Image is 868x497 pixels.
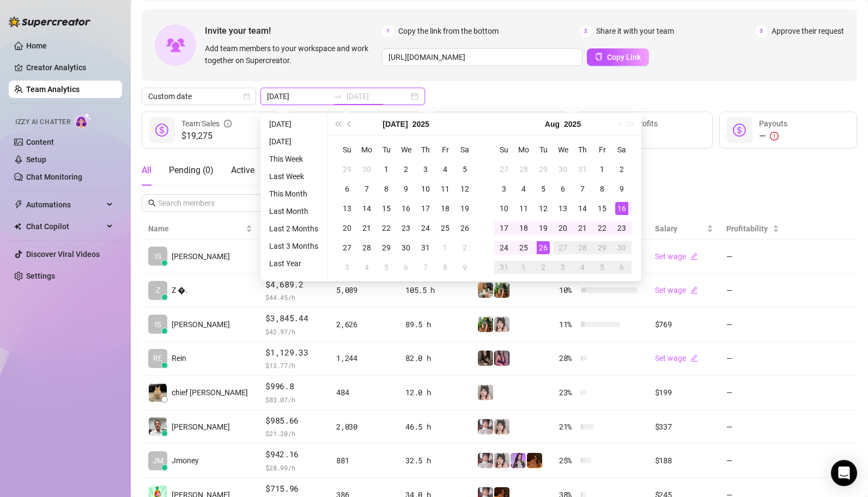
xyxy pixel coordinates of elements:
div: 9 [615,182,628,195]
div: 5 [537,182,550,195]
span: exclamation-circle [770,132,779,140]
th: Fr [592,140,612,159]
div: 29 [341,163,354,176]
div: 24 [497,241,511,254]
td: 2025-07-02 [396,159,416,179]
span: IS [155,250,161,262]
td: 2025-09-01 [514,257,533,277]
span: 11 % [559,318,576,330]
img: Kyle Wessels [149,418,167,435]
img: Rosie [478,453,493,468]
td: — [720,376,786,410]
span: Active [231,165,254,175]
img: Sabrina [494,283,509,298]
div: 5 [458,163,471,176]
div: 21 [576,222,589,235]
a: Home [26,41,47,50]
div: 28 [517,163,530,176]
button: Copy Link [587,48,649,66]
div: 5 [596,261,609,274]
td: 2025-08-14 [573,199,592,218]
td: 2025-08-31 [494,257,514,277]
td: 2025-07-19 [455,199,475,218]
div: 29 [380,241,393,254]
img: Rosie [478,419,493,434]
div: 23 [615,222,628,235]
span: IS [155,318,161,330]
td: 2025-08-01 [592,159,612,179]
div: $769 [655,318,713,330]
div: 31 [576,163,589,176]
td: 2025-08-06 [553,179,573,199]
td: 2025-08-09 [455,257,475,277]
div: 6 [556,182,569,195]
td: 2025-07-27 [494,159,514,179]
td: 2025-08-07 [573,179,592,199]
img: logo-BBDzfeDw.svg [9,16,90,27]
a: Setup [26,155,46,164]
button: Last year (Control + left) [332,113,344,135]
div: 89.5 h [405,318,464,330]
div: 16 [399,202,412,215]
div: 6 [341,182,354,195]
td: 2025-07-03 [416,159,435,179]
td: 2025-08-04 [514,179,533,199]
th: We [553,140,573,159]
div: 23 [399,222,412,235]
div: Open Intercom Messenger [831,460,857,486]
span: dollar-circle [733,124,746,137]
div: 2,626 [336,318,392,330]
button: Choose a year [564,113,581,135]
div: 5 [380,261,393,274]
span: Invite your team! [205,24,382,38]
td: — [720,308,786,342]
button: Choose a year [412,113,429,135]
div: 10 [497,202,511,215]
td: 2025-09-04 [573,257,592,277]
a: Creator Analytics [26,59,113,76]
th: We [396,140,416,159]
td: 2025-07-17 [416,199,435,218]
div: 1 [596,163,609,176]
a: Set wageedit [655,354,698,363]
span: Z [156,284,160,296]
div: 2 [537,261,550,274]
div: 6 [399,261,412,274]
th: Name [142,218,259,240]
span: Name [148,223,244,235]
td: 2025-08-07 [416,257,435,277]
td: 2025-08-02 [455,238,475,257]
div: 14 [360,202,373,215]
td: 2025-08-06 [396,257,416,277]
div: 11 [517,202,530,215]
td: 2025-08-23 [612,218,632,238]
td: 2025-08-17 [494,218,514,238]
div: 18 [439,202,452,215]
div: 3 [497,182,511,195]
div: 22 [380,222,393,235]
th: Tu [377,140,396,159]
div: 1,244 [336,352,392,364]
span: $ 42.97 /h [265,326,323,337]
th: Mo [514,140,533,159]
td: — [720,240,786,274]
td: 2025-08-18 [514,218,533,238]
span: 1 [382,25,394,37]
span: 10 % [559,284,576,296]
td: 2025-07-16 [396,199,416,218]
td: 2025-07-07 [357,179,377,199]
div: 31 [497,261,511,274]
th: Th [573,140,592,159]
div: 31 [419,241,432,254]
div: — [759,130,787,143]
td: 2025-06-30 [357,159,377,179]
div: 4 [439,163,452,176]
li: Last 3 Months [265,240,323,253]
div: 21 [360,222,373,235]
div: 8 [439,261,452,274]
img: Ani [494,453,509,468]
img: Ani [494,419,509,434]
span: Copy Link [607,53,641,62]
td: — [720,274,786,308]
span: $4,689.2 [265,278,323,291]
